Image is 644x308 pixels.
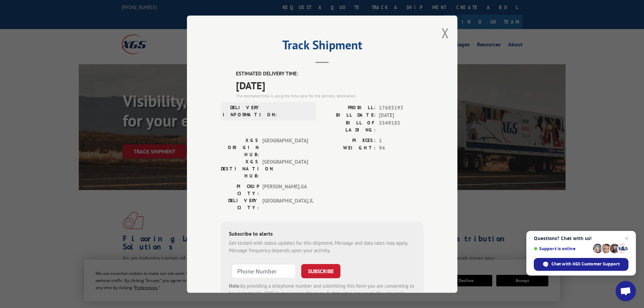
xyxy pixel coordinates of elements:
label: WEIGHT: [322,144,376,152]
label: XGS DESTINATION HUB: [221,158,259,179]
label: DELIVERY INFORMATION: [223,104,261,118]
div: Chat with XGS Customer Support [534,258,628,271]
label: ESTIMATED DELIVERY TIME: [236,70,424,78]
div: Open chat [616,281,636,301]
div: The estimated time is using the time zone for the delivery destination. [236,93,424,99]
span: [PERSON_NAME] , GA [262,183,308,197]
span: Support is online [534,246,591,251]
div: Subscribe to alerts [229,229,415,239]
label: PIECES: [322,137,376,144]
div: by providing a telephone number and submitting this form you are consenting to be contacted by SM... [229,282,415,305]
h2: Track Shipment [221,40,424,53]
label: PROBILL: [322,104,376,112]
input: Phone Number [232,264,296,278]
span: [DATE] [379,112,424,119]
strong: Note: [229,282,241,289]
span: 94 [379,144,424,152]
span: [GEOGRAPHIC_DATA] , IL [262,197,308,211]
span: 5549185 [379,119,424,133]
span: 17685193 [379,104,424,112]
label: XGS ORIGIN HUB: [221,137,259,158]
label: BILL OF LADING: [322,119,376,133]
label: DELIVERY CITY: [221,197,259,211]
button: SUBSCRIBE [301,264,340,278]
div: Get texted with status updates for this shipment. Message and data rates may apply. Message frequ... [229,239,415,254]
span: Close chat [623,234,631,242]
span: [GEOGRAPHIC_DATA] [262,137,308,158]
span: [DATE] [236,77,424,93]
button: Close modal [442,24,449,42]
span: Questions? Chat with us! [534,236,628,241]
label: PICKUP CITY: [221,183,259,197]
span: Chat with XGS Customer Support [551,261,620,267]
span: 1 [379,137,424,144]
label: BILL DATE: [322,112,376,119]
span: [GEOGRAPHIC_DATA] [262,158,308,179]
